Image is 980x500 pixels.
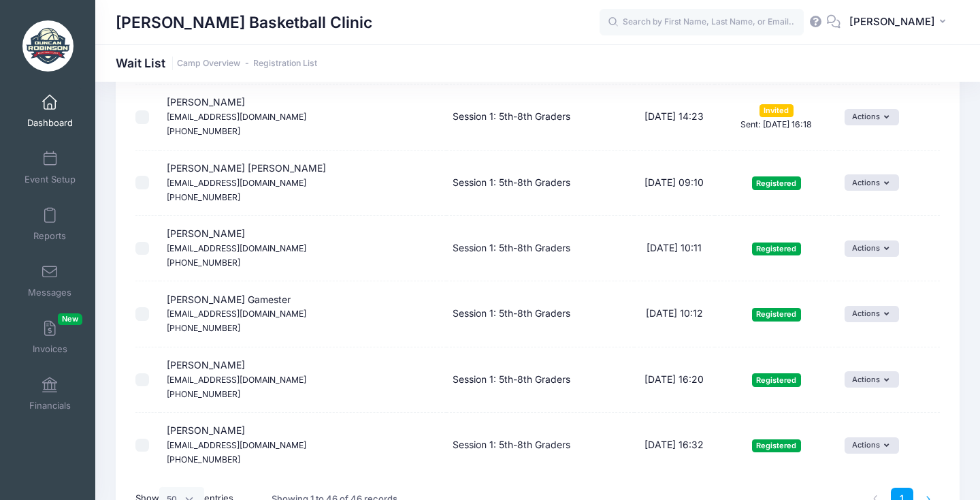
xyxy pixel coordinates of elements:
[845,306,898,322] button: Actions
[27,117,73,129] span: Dashboard
[167,228,306,268] span: [PERSON_NAME]
[752,176,801,189] span: Registered
[116,7,372,38] h1: [PERSON_NAME] Basketball Clinic
[18,200,82,248] a: Reports
[18,257,82,304] a: Messages
[446,413,634,478] td: Session 1: 5th-8th Graders
[22,20,73,72] img: Duncan Robinson Basketball Clinic
[446,84,634,150] td: Session 1: 5th-8th Graders
[253,59,317,69] a: Registration List
[167,126,240,136] small: [PHONE_NUMBER]
[752,308,801,321] span: Registered
[167,389,240,399] small: [PHONE_NUMBER]
[28,287,71,298] span: Messages
[446,151,634,216] td: Session 1: 5th-8th Graders
[167,323,240,333] small: [PHONE_NUMBER]
[167,309,306,319] small: [EMAIL_ADDRESS][DOMAIN_NAME]
[759,104,794,117] span: Invited
[634,216,715,281] td: [DATE] 10:11
[446,216,634,281] td: Session 1: 5th-8th Graders
[167,162,326,202] span: [PERSON_NAME] [PERSON_NAME]
[177,59,240,69] a: Camp Overview
[33,230,66,242] span: Reports
[167,257,240,268] small: [PHONE_NUMBER]
[167,440,306,450] small: [EMAIL_ADDRESS][DOMAIN_NAME]
[167,375,306,385] small: [EMAIL_ADDRESS][DOMAIN_NAME]
[845,109,898,125] button: Actions
[752,373,801,386] span: Registered
[634,347,715,413] td: [DATE] 16:20
[167,96,306,136] span: [PERSON_NAME]
[167,424,306,465] span: [PERSON_NAME]
[740,119,812,129] small: Sent: [DATE] 16:18
[167,359,306,399] span: [PERSON_NAME]
[446,347,634,413] td: Session 1: 5th-8th Graders
[845,240,898,257] button: Actions
[18,144,82,191] a: Event Setup
[167,112,306,122] small: [EMAIL_ADDRESS][DOMAIN_NAME]
[634,281,715,347] td: [DATE] 10:12
[845,371,898,388] button: Actions
[18,87,82,135] a: Dashboard
[24,174,76,185] span: Event Setup
[167,243,306,253] small: [EMAIL_ADDRESS][DOMAIN_NAME]
[634,413,715,478] td: [DATE] 16:32
[600,9,804,36] input: Search by First Name, Last Name, or Email...
[167,454,240,465] small: [PHONE_NUMBER]
[446,281,634,347] td: Session 1: 5th-8th Graders
[752,243,801,255] span: Registered
[752,439,801,452] span: Registered
[167,178,306,188] small: [EMAIL_ADDRESS][DOMAIN_NAME]
[634,84,715,150] td: [DATE] 14:23
[167,294,306,334] span: [PERSON_NAME] Gamester
[58,313,82,325] span: New
[634,151,715,216] td: [DATE] 09:10
[845,437,898,454] button: Actions
[845,174,898,191] button: Actions
[840,7,960,38] button: [PERSON_NAME]
[849,14,935,29] span: [PERSON_NAME]
[167,192,240,202] small: [PHONE_NUMBER]
[29,400,71,411] span: Financials
[33,343,67,355] span: Invoices
[18,370,82,418] a: Financials
[18,313,82,361] a: InvoicesNew
[116,56,317,70] h1: Wait List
